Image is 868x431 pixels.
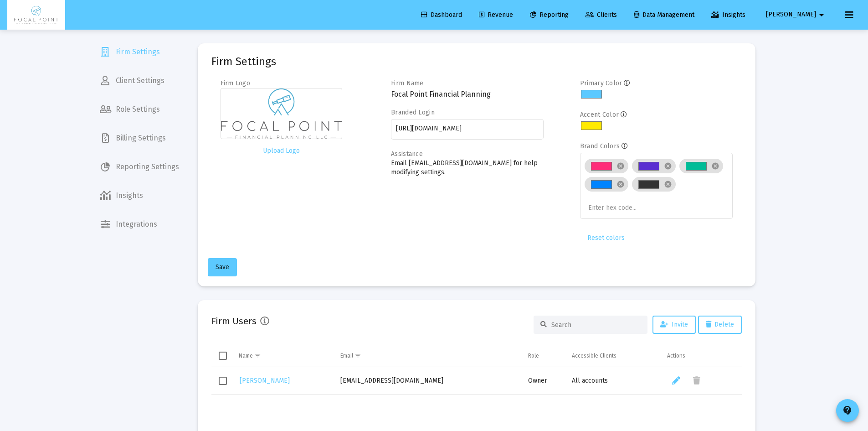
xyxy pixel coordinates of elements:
mat-chip-list: Brand colors [585,157,728,213]
span: Show filter options for column 'Name' [254,352,261,359]
a: Integrations [92,213,186,235]
label: Brand Colors [580,142,620,150]
a: Billing Settings [92,127,186,149]
h2: Firm Users [211,314,257,328]
mat-icon: cancel [664,162,672,170]
mat-icon: cancel [664,180,672,188]
div: Actions [667,352,685,359]
img: Dashboard [14,6,58,24]
label: Branded Login [391,109,435,116]
h3: Focal Point Financial Planning [391,88,544,101]
a: Clients [578,6,624,24]
span: All accounts [572,377,608,384]
button: Invite [652,316,696,334]
span: Delete [706,321,734,328]
span: Show filter options for column 'Email' [354,352,361,359]
label: Assistance [391,150,423,158]
div: Role [528,352,539,359]
label: Primary Color [580,79,622,87]
mat-icon: cancel [616,162,625,170]
button: Delete [698,316,742,334]
td: Column Name [234,345,336,367]
button: Reset colors [580,229,632,247]
button: [PERSON_NAME] [755,5,838,24]
a: Revenue [472,6,520,24]
img: Firm logo [221,88,343,139]
mat-icon: cancel [616,180,625,188]
span: Invite [660,321,688,328]
span: Reporting [530,11,569,19]
label: Firm Logo [221,79,251,87]
span: Save [216,263,229,271]
a: [PERSON_NAME] [239,374,291,387]
span: Clients [586,11,617,19]
input: Search [551,321,641,329]
a: Insights [92,185,186,207]
a: Data Management [627,6,702,24]
td: [EMAIL_ADDRESS][DOMAIN_NAME] [336,367,523,395]
a: Firm Settings [92,41,186,63]
label: Accent Color [580,111,619,119]
a: Reporting [523,6,576,24]
p: Email [EMAIL_ADDRESS][DOMAIN_NAME] for help modifying settings. [391,159,544,177]
span: Upload Logo [263,147,300,155]
td: Column Email [336,345,523,367]
a: Dashboard [414,6,469,24]
label: Firm Name [391,79,424,87]
mat-icon: arrow_drop_down [816,6,827,24]
span: Reset colors [587,234,625,242]
span: [PERSON_NAME] [240,377,290,384]
div: Select all [219,352,227,360]
div: Email [340,352,353,359]
span: Insights [711,11,745,19]
button: Save [208,258,237,276]
mat-icon: cancel [711,162,719,170]
a: Client Settings [92,70,186,92]
a: Role Settings [92,99,186,120]
td: Column Accessible Clients [567,345,663,367]
a: Insights [704,6,753,24]
span: Dashboard [421,11,462,19]
td: Column Role [524,345,567,367]
button: Upload Logo [221,142,343,160]
span: Data Management [634,11,694,19]
span: Revenue [479,11,513,19]
div: Accessible Clients [572,352,616,359]
td: Column Actions [663,345,742,367]
span: Owner [528,377,547,384]
div: Name [239,352,253,359]
input: Enter hex code... [588,204,657,212]
mat-card-title: Firm Settings [211,57,276,66]
div: Select row [219,377,227,385]
mat-icon: contact_support [842,405,853,416]
span: [PERSON_NAME] [766,11,816,19]
a: Reporting Settings [92,156,186,178]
